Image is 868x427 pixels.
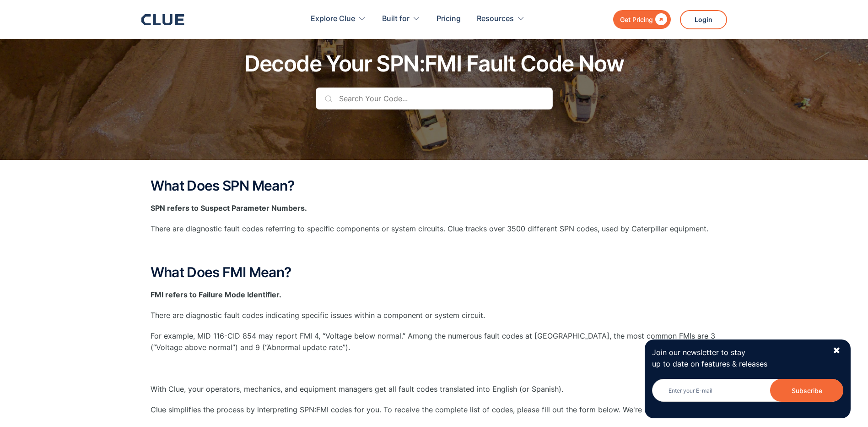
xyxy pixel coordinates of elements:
[833,345,841,356] div: ✖
[151,223,718,235] p: There are diagnostic fault codes referring to specific components or system circuits. Clue tracks...
[382,5,421,33] div: Built for
[244,52,624,76] h1: Decode Your SPN:FMI Fault Code Now
[151,290,281,299] strong: FMI refers to Failure Mode Identifier.
[652,379,843,411] form: Newsletter
[151,330,718,353] p: For example, MID 116-CID 854 may report FMI 4, “Voltage below normal.” Among the numerous fault c...
[613,10,671,29] a: Get Pricing
[770,379,843,402] input: Subscribe
[477,5,525,33] div: Resources
[151,178,718,193] h2: What Does SPN Mean?
[653,14,667,25] div: 
[652,379,843,402] input: Enter your E-mail
[151,310,718,321] p: There are diagnostic fault codes indicating specific issues within a component or system circuit.
[311,5,355,33] div: Explore Clue
[311,5,366,33] div: Explore Clue
[151,265,718,280] h2: What Does FMI Mean?
[151,363,718,374] p: ‍
[382,5,410,33] div: Built for
[316,88,553,109] input: Search Your Code...
[151,404,718,416] p: Clue simplifies the process by interpreting SPN:FMI codes for you. To receive the complete list o...
[652,347,824,370] p: Join our newsletter to stay up to date on features & releases
[680,10,727,29] a: Login
[151,383,718,395] p: With Clue, your operators, mechanics, and equipment managers get all fault codes translated into ...
[620,14,653,25] div: Get Pricing
[151,244,718,256] p: ‍
[151,203,307,213] strong: SPN refers to Suspect Parameter Numbers.
[477,5,514,33] div: Resources
[437,5,461,33] a: Pricing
